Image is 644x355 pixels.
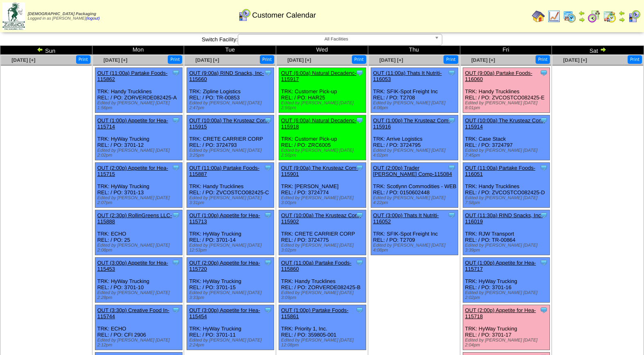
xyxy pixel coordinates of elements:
a: OUT (3:00p) Appetite for Hea-115453 [97,260,168,272]
a: OUT (11:00a) Thats It Nutriti-116053 [373,70,442,82]
img: Tooltip [540,211,548,219]
a: OUT (3:30p) Creative Food In-115744 [97,307,169,319]
a: OUT (9:00a) Partake Foods-116060 [465,70,533,82]
img: Tooltip [172,116,180,124]
div: TRK: HyWay Trucking REL: / PO: 3701-14 [187,210,274,255]
td: Mon [92,46,184,55]
button: Print [628,55,642,64]
button: Print [352,55,366,64]
div: Edited by [PERSON_NAME] [DATE] 4:22pm [373,195,458,205]
a: [DATE] [+] [11,57,35,63]
img: Tooltip [356,69,364,77]
a: OUT (11:00a) Partake Foods-115887 [189,165,259,177]
button: Print [260,55,274,64]
img: Tooltip [448,116,456,124]
div: Edited by [PERSON_NAME] [DATE] 2:47pm [189,101,274,110]
div: Edited by [PERSON_NAME] [DATE] 2:28pm [97,290,182,300]
span: All Facilities [241,34,431,44]
div: TRK: Handy Trucklines REL: / PO: ZVCOSTCO082425-D [463,163,550,208]
div: TRK: HyWay Trucking REL: / PO: 3701-16 [463,258,550,303]
img: Tooltip [448,211,456,219]
img: Tooltip [356,116,364,124]
td: Tue [184,46,276,55]
a: OUT (10:00a) The Krusteaz Com-115915 [189,117,269,130]
td: Sat [552,46,644,55]
a: OUT (10:00a) The Krusteaz Com-115914 [465,117,545,130]
td: Sun [0,46,92,55]
div: TRK: Case Stack REL: / PO: 3724797 [463,115,550,160]
div: TRK: ECHO REL: / PO: 25 [95,210,182,255]
a: OUT (2:00p) Appetite for Hea-115715 [97,165,168,177]
img: arrowleft.gif [37,46,43,53]
img: Tooltip [356,306,364,314]
div: TRK: RJW Transport REL: / PO: TR-00864 [463,210,550,255]
div: TRK: Handy Trucklines REL: / PO: ZVCOSTCO082425-C [187,163,274,208]
button: Print [536,55,550,64]
button: Print [444,55,458,64]
img: Tooltip [540,164,548,172]
img: Tooltip [172,164,180,172]
a: OUT (2:30p) RollinGreens LLC-115888 [97,212,172,225]
a: [DATE] [+] [287,57,311,63]
img: Tooltip [540,306,548,314]
div: Edited by [PERSON_NAME] [DATE] 2:02pm [465,290,550,300]
img: calendarprod.gif [563,10,576,23]
img: Tooltip [540,69,548,77]
img: Tooltip [172,69,180,77]
a: OUT (2:00p) Appetite for Hea-115720 [189,260,260,272]
span: Customer Calendar [252,11,316,20]
img: arrowleft.gif [619,10,625,16]
div: TRK: SFIK-Spot Freight Inc REL: / PO: T2708 [371,68,458,113]
img: Tooltip [448,164,456,172]
img: arrowleft.gif [579,10,585,16]
a: OUT (9:00a) RIND Snacks, Inc-115660 [189,70,264,82]
div: TRK: HyWay Trucking REL: / PO: 3701-11 [187,305,274,350]
a: OUT (1:00p) Appetite for Hea-115714 [97,117,168,130]
div: Edited by [PERSON_NAME] [DATE] 4:08pm [373,243,458,253]
div: TRK: Handy Trucklines REL: / PO: ZORVERDE082425-B [279,258,366,303]
div: TRK: [PERSON_NAME] REL: / PO: 3724774 [279,163,366,208]
img: calendarinout.gif [603,10,616,23]
img: arrowright.gif [579,16,585,23]
div: TRK: Customer Pick-up REL: / PO: ZRC6005 [279,115,366,160]
a: [DATE] [+] [471,57,495,63]
a: OUT (2:00p) Trader [PERSON_NAME] Comp-115084 [373,165,452,177]
a: OUT (1:00p) The Krusteaz Com-115916 [373,117,450,130]
div: TRK: Handy Trucklines REL: / PO: ZVCOSTCO082425-E [463,68,550,113]
div: TRK: HyWay Trucking REL: / PO: 3701-13 [95,163,182,208]
img: home.gif [532,10,545,23]
span: [DEMOGRAPHIC_DATA] Packaging [28,12,96,16]
div: Edited by [PERSON_NAME] [DATE] 3:25pm [189,148,274,158]
button: Print [168,55,182,64]
div: Edited by [PERSON_NAME] [DATE] 3:31pm [189,195,274,205]
div: Edited by [PERSON_NAME] [DATE] 7:45pm [465,148,550,158]
div: TRK: CRETE CARRIER CORP REL: / PO: 3724793 [187,115,274,160]
a: [DATE] [+] [379,57,403,63]
img: Tooltip [540,258,548,267]
a: OUT (3:00p) Thats It Nutriti-116052 [373,212,439,225]
a: [DATE] [+] [196,57,219,63]
div: Edited by [PERSON_NAME] [DATE] 2:02pm [97,148,182,158]
a: OUT (6:00a) Natural Decadenc-115917 [281,70,356,82]
div: Edited by [PERSON_NAME] [DATE] 3:02pm [281,243,366,253]
div: TRK: Customer Pick-up REL: / PO: HAR25 [279,68,366,113]
div: TRK: ECHO REL: / PO: CFI 2906 [95,305,182,350]
a: OUT (1:00p) Appetite for Hea-115717 [465,260,536,272]
td: Wed [276,46,368,55]
div: Edited by [PERSON_NAME] [DATE] 2:24pm [189,338,274,348]
div: TRK: HyWay Trucking REL: / PO: 3701-15 [187,258,274,303]
div: Edited by [PERSON_NAME] [DATE] 3:33pm [189,290,274,300]
img: Tooltip [264,258,272,267]
img: Tooltip [172,211,180,219]
span: [DATE] [+] [563,57,587,63]
a: OUT (6:00a) Natural Decadenc-115918 [281,117,356,130]
img: Tooltip [264,164,272,172]
a: OUT (10:00a) The Krusteaz Com-115902 [281,212,361,225]
img: calendarcustomer.gif [238,9,251,22]
a: OUT (11:00a) Partake Foods-115860 [281,260,351,272]
img: calendarblend.gif [588,10,601,23]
